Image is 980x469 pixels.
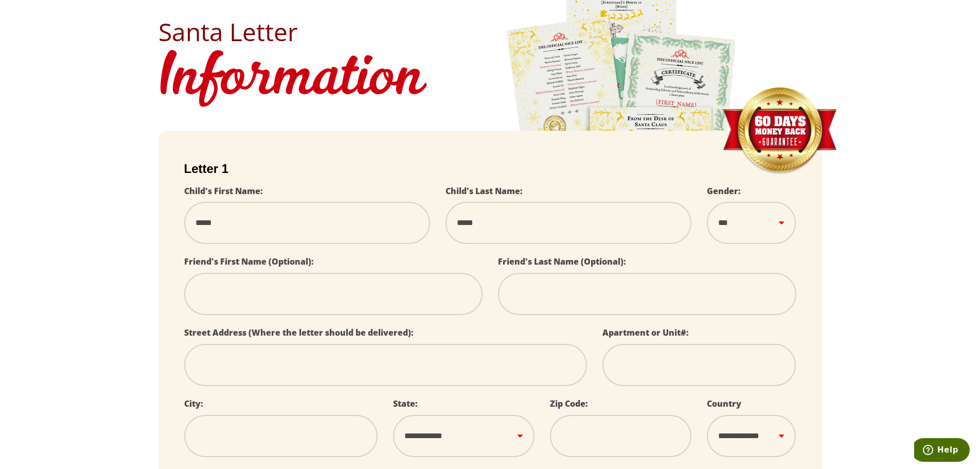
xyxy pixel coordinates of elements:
[446,185,523,197] label: Child's Last Name:
[498,256,626,267] label: Friend's Last Name (Optional):
[602,327,689,338] label: Apartment or Unit#:
[722,87,838,175] img: Money Back Guarantee
[184,398,203,409] label: City:
[158,20,822,44] h2: Santa Letter
[550,398,588,409] label: Zip Code:
[393,398,418,409] label: State:
[707,185,741,197] label: Gender:
[158,44,822,115] h1: Information
[184,327,414,338] label: Street Address (Where the letter should be delivered):
[184,162,796,176] h2: Letter 1
[184,185,263,197] label: Child's First Name:
[914,438,970,464] iframe: Opens a widget where you can find more information
[184,256,314,267] label: Friend's First Name (Optional):
[707,398,741,409] label: Country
